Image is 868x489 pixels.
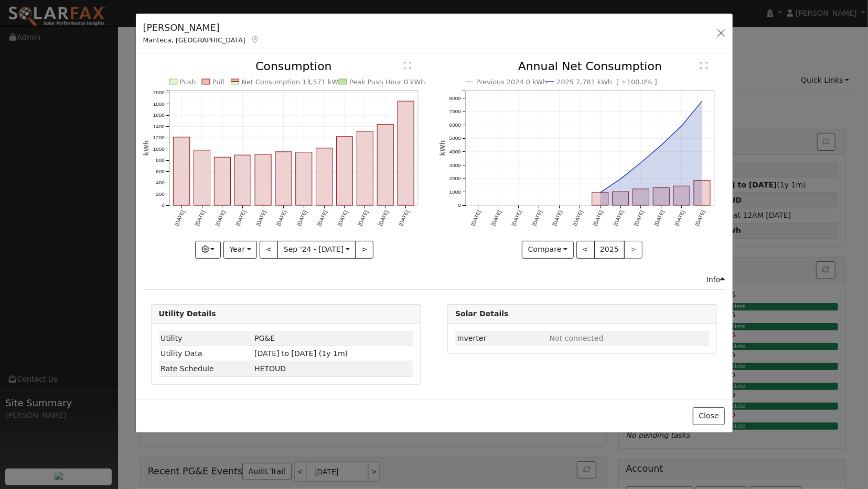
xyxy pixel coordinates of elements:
rect: onclick="" [398,102,414,206]
button: < [260,241,278,259]
td: Utility Data [159,346,253,361]
text: 1600 [153,113,165,118]
button: Compare [522,241,574,259]
text:  [700,61,708,70]
rect: onclick="" [214,158,230,206]
rect: onclick="" [653,188,670,206]
button: Sep '24 - [DATE] [277,241,356,259]
text: 4000 [449,149,462,155]
rect: onclick="" [613,192,629,206]
rect: onclick="" [173,137,189,205]
text: Peak Push Hour 0 kWh [349,78,425,86]
text: [DATE] [275,209,287,227]
text: 2000 [449,176,462,182]
text: 1000 [153,146,165,152]
text: 0 [458,203,461,208]
text: [DATE] [398,209,410,227]
rect: onclick="" [674,186,690,206]
button: Year [223,241,257,259]
rect: onclick="" [592,193,608,206]
text: [DATE] [337,209,349,227]
text: [DATE] [552,209,564,227]
text: 400 [156,180,165,186]
text: [DATE] [296,209,308,227]
button: Close [693,407,725,425]
text: Consumption [255,60,332,73]
text:  [404,61,411,70]
text: [DATE] [592,209,604,227]
rect: onclick="" [357,131,373,205]
text: [DATE] [572,209,584,227]
text: [DATE] [194,209,206,227]
text: [DATE] [633,209,645,227]
text: [DATE] [694,209,706,227]
text: 3000 [449,162,462,168]
strong: Utility Details [159,309,216,318]
text: kWh [439,140,446,156]
text: [DATE] [511,209,523,227]
button: < [576,241,595,259]
rect: onclick="" [275,152,292,205]
text: [DATE] [214,209,226,227]
text: [DATE] [255,209,267,227]
text: 2025 7,781 kWh [ +100.0% ] [557,78,658,86]
rect: onclick="" [316,148,333,205]
text: 5000 [449,136,462,141]
text: 600 [156,169,165,174]
button: > [355,241,373,259]
circle: onclick="" [700,99,704,104]
rect: onclick="" [694,181,711,205]
span: Manteca, [GEOGRAPHIC_DATA] [143,36,245,44]
circle: onclick="" [639,161,643,165]
text: 2000 [153,90,165,96]
text: Net Consumption 13,571 kWh [241,78,342,86]
text: [DATE] [316,209,328,227]
h5: [PERSON_NAME] [143,21,260,35]
td: Inverter [455,331,548,346]
text: kWh [143,140,150,156]
text: [DATE] [531,209,543,227]
text: Push [180,78,196,86]
text: [DATE] [613,209,625,227]
text: Previous 2024 0 kWh [476,78,548,86]
text: [DATE] [357,209,369,227]
circle: onclick="" [598,191,603,195]
circle: onclick="" [659,143,663,148]
text: 8000 [449,95,462,101]
text: [DATE] [174,209,186,227]
text: Pull [212,78,224,86]
rect: onclick="" [296,152,312,205]
text: [DATE] [377,209,389,227]
rect: onclick="" [255,154,271,205]
text: [DATE] [674,209,686,227]
td: Rate Schedule [159,361,253,376]
text: 1800 [153,101,165,107]
text: 7000 [449,109,462,115]
text: 6000 [449,122,462,128]
text: [DATE] [470,209,482,227]
span: [DATE] to [DATE] (1y 1m) [254,349,348,358]
span: Q [254,364,286,373]
div: Info [706,274,725,285]
rect: onclick="" [194,150,210,205]
text: [DATE] [490,209,502,227]
a: Map [251,36,260,44]
circle: onclick="" [680,124,684,128]
strong: Solar Details [455,309,508,318]
text: 1000 [449,189,462,195]
span: ID: null, authorized: None [550,334,604,342]
span: ID: 17314634, authorized: 09/23/25 [254,334,275,342]
text: 1400 [153,124,165,129]
text: 1200 [153,135,165,141]
td: Utility [159,331,253,346]
rect: onclick="" [234,155,251,206]
circle: onclick="" [619,177,623,182]
text: 0 [162,203,165,208]
rect: onclick="" [336,137,352,205]
text: Annual Net Consumption [518,60,662,73]
text: 800 [156,158,165,163]
text: 200 [156,191,165,197]
rect: onclick="" [633,189,649,205]
text: [DATE] [234,209,247,227]
rect: onclick="" [377,125,393,206]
